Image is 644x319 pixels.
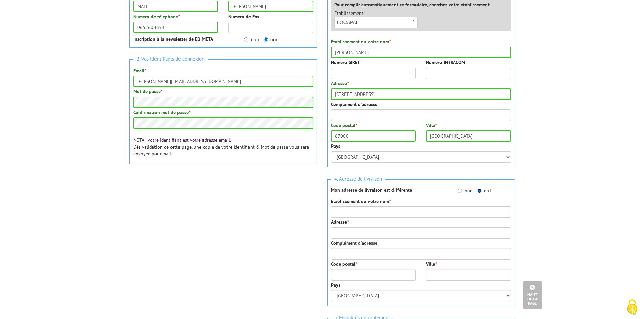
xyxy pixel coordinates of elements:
[133,13,180,20] label: Numéro de téléphone
[133,55,208,64] span: 2. Vos identifiants de connexion
[133,67,146,74] label: Email
[244,36,259,43] label: non
[133,137,313,157] p: NOTA : votre identifiant est votre adresse email. Dès validation de cette page, une copie de votr...
[329,10,423,28] div: Établissement
[331,282,340,288] label: Pays
[133,109,190,116] label: Confirmation mot de passe
[426,122,437,129] label: Ville
[331,219,349,225] label: Adresse
[426,59,465,66] label: Numéro INTRACOM
[331,187,412,193] strong: Mon adresse de livraison est différente
[477,189,482,193] input: oui
[331,38,391,45] label: Etablissement ou votre nom
[133,36,213,42] strong: Inscription à la newsletter de EDIMETA
[331,80,349,87] label: Adresse
[264,37,268,42] input: oui
[331,198,391,205] label: Etablissement ou votre nom
[331,101,377,108] label: Complément d'adresse
[624,299,641,316] img: Cookies (fenêtre modale)
[244,37,248,42] input: non
[331,261,357,267] label: Code postal
[523,281,542,309] a: Haut de la page
[331,143,340,150] label: Pays
[228,13,259,20] label: Numéro de Fax
[331,122,357,129] label: Code postal
[458,187,473,194] label: non
[331,59,360,66] label: Numéro SIRET
[133,88,162,95] label: Mot de passe
[458,189,462,193] input: non
[129,176,232,202] iframe: reCAPTCHA
[331,175,385,184] span: 4. Adresse de livraison
[426,261,437,267] label: Ville
[620,296,644,319] button: Cookies (fenêtre modale)
[331,240,377,246] label: Complément d'adresse
[334,1,490,8] label: Pour remplir automatiquement ce formulaire, cherchez votre établissement
[264,36,277,43] label: oui
[477,187,491,194] label: oui
[410,17,418,25] span: ×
